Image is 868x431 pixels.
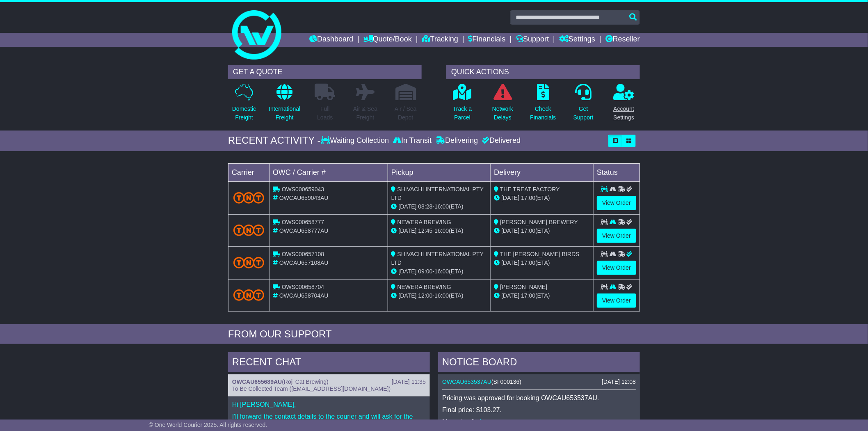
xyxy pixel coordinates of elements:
span: [DATE] [399,268,417,275]
a: View Order [597,293,636,308]
p: Track a Parcel [453,105,472,122]
td: Pickup [388,163,491,181]
div: (ETA) [494,291,590,300]
div: (ETA) [494,259,590,267]
a: InternationalFreight [268,83,301,126]
span: [PERSON_NAME] [500,284,547,290]
span: 12:45 [418,227,433,234]
p: Get Support [573,105,594,122]
div: - (ETA) [391,202,487,211]
span: OWS000658704 [282,284,324,290]
img: TNT_Domestic.png [233,225,264,236]
div: Delivered [480,136,521,145]
p: More details: . [442,418,636,426]
a: OWCAU653537AU [442,378,491,385]
a: View Order [597,261,636,275]
div: - (ETA) [391,227,487,235]
div: - (ETA) [391,267,487,276]
span: [DATE] [399,227,417,234]
a: here [480,418,493,425]
a: View Order [597,196,636,210]
span: [DATE] [399,292,417,299]
p: Air / Sea Depot [395,105,417,122]
span: To Be Collected Team ([EMAIL_ADDRESS][DOMAIN_NAME]) [232,385,391,392]
div: [DATE] 12:08 [602,378,636,385]
span: OWCAU657108AU [279,259,329,266]
span: OWS000659043 [282,186,324,193]
span: [DATE] [501,195,519,201]
div: (ETA) [494,227,590,235]
span: OWCAU659043AU [279,195,329,201]
span: [DATE] [501,259,519,266]
td: OWC / Carrier # [270,163,388,181]
span: 12:00 [418,292,433,299]
a: Tracking [422,33,458,47]
span: 17:00 [521,292,535,299]
a: OWCAU655689AU [232,378,282,385]
p: Account Settings [614,105,635,122]
span: 09:00 [418,268,433,275]
a: NetworkDelays [492,83,514,126]
a: Support [516,33,549,47]
a: Reseller [605,33,640,47]
div: FROM OUR SUPPORT [228,328,640,340]
p: Air & Sea Freight [353,105,377,122]
span: NEWERA BREWING [397,219,451,225]
div: In Transit [391,136,434,145]
span: OWCAU658777AU [279,227,329,234]
div: [DATE] 11:35 [392,378,426,385]
div: NOTICE BOARD [438,352,640,374]
div: (ETA) [494,194,590,202]
p: Check Financials [530,105,556,122]
span: 16:00 [434,292,449,299]
span: 16:00 [434,203,449,210]
img: TNT_Domestic.png [233,289,264,300]
span: SHIVACHI INTERNATIONAL PTY LTD [391,186,484,201]
p: Pricing was approved for booking OWCAU653537AU. [442,394,636,402]
div: QUICK ACTIONS [446,65,640,79]
p: International Freight [269,105,300,122]
a: Financials [468,33,506,47]
p: Network Delays [492,105,513,122]
td: Carrier [228,163,270,181]
div: Waiting Collection [321,136,391,145]
div: - (ETA) [391,291,487,300]
span: [DATE] [501,292,519,299]
a: Track aParcel [452,83,472,126]
span: THE [PERSON_NAME] BIRDS [500,251,580,257]
div: RECENT ACTIVITY - [228,135,321,147]
a: AccountSettings [613,83,635,126]
span: OWS000657108 [282,251,324,257]
span: OWS000658777 [282,219,324,225]
span: [DATE] [501,227,519,234]
span: © One World Courier 2025. All rights reserved. [149,422,267,428]
span: Roji Cat Brewing [284,378,327,385]
span: 17:00 [521,227,535,234]
a: CheckFinancials [530,83,557,126]
a: GetSupport [573,83,594,126]
span: SI 000136 [493,378,520,385]
td: Delivery [491,163,594,181]
a: Quote/Book [363,33,412,47]
span: OWCAU658704AU [279,292,329,299]
div: RECENT CHAT [228,352,430,374]
span: THE TREAT FACTORY [500,186,560,193]
a: View Order [597,229,636,243]
a: Settings [559,33,595,47]
span: 16:00 [434,227,449,234]
span: SHIVACHI INTERNATIONAL PTY LTD [391,251,484,266]
a: DomesticFreight [232,83,256,126]
span: 17:00 [521,259,535,266]
div: GET A QUOTE [228,65,422,79]
div: ( ) [232,378,426,385]
p: Full Loads [315,105,335,122]
a: Dashboard [309,33,353,47]
span: NEWERA BREWING [397,284,451,290]
p: Final price: $103.27. [442,406,636,414]
p: Domestic Freight [232,105,256,122]
span: [PERSON_NAME] BREWERY [500,219,578,225]
span: [DATE] [399,203,417,210]
div: ( ) [442,378,636,385]
span: 17:00 [521,195,535,201]
img: TNT_Domestic.png [233,257,264,268]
